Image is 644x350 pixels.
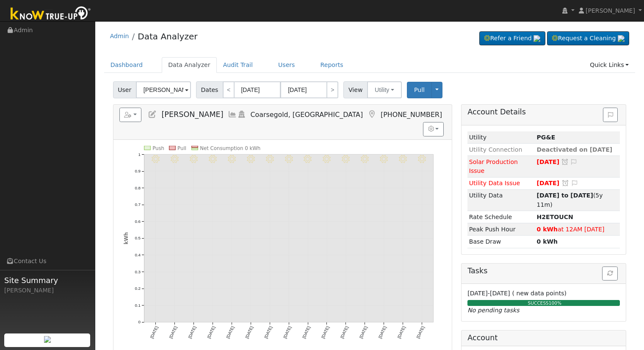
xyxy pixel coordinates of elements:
[282,325,292,339] text: [DATE]
[378,325,387,339] text: [DATE]
[123,232,129,244] text: kWh
[467,307,519,314] i: No pending tasks
[414,86,425,93] span: Pull
[537,226,558,233] strong: 0 kWh
[4,286,91,295] div: [PERSON_NAME]
[467,223,535,236] td: Peak Push Hour
[512,290,567,297] span: ( new data points)
[570,159,578,165] i: Edit Issue
[4,275,91,286] span: Site Summary
[465,300,624,307] div: SUCCESS
[561,158,569,165] a: Snooze this issue
[135,169,141,173] text: 0.9
[367,110,376,119] a: Map
[44,336,51,343] img: retrieve
[187,325,197,339] text: [DATE]
[135,236,141,240] text: 0.5
[135,253,141,257] text: 0.4
[228,110,237,119] a: Multi-Series Graph
[244,325,254,339] text: [DATE]
[223,81,235,98] a: <
[537,192,593,199] strong: [DATE] to [DATE]
[135,303,141,308] text: 0.1
[110,33,129,39] a: Admin
[135,269,141,274] text: 0.3
[467,211,535,223] td: Rate Schedule
[571,180,579,186] i: Edit Issue
[533,35,540,42] img: retrieve
[415,325,425,339] text: [DATE]
[138,31,197,42] a: Data Analyzer
[396,325,406,339] text: [DATE]
[340,325,349,339] text: [DATE]
[586,7,635,14] span: [PERSON_NAME]
[359,325,368,339] text: [DATE]
[301,325,311,339] text: [DATE]
[326,81,338,98] a: >
[469,180,520,186] span: Utility Data Issue
[136,81,191,98] input: Select a User
[467,108,620,117] h5: Account Details
[561,180,569,186] a: Snooze this issue
[135,186,141,190] text: 0.8
[251,111,363,119] span: Coarsegold, [GEOGRAPHIC_DATA]
[343,81,368,98] span: View
[148,110,157,119] a: Edit User (1852)
[161,110,223,119] span: [PERSON_NAME]
[467,267,620,275] h5: Tasks
[104,57,149,73] a: Dashboard
[469,146,522,153] span: Utility Connection
[467,236,535,248] td: Base Draw
[479,31,545,46] a: Refer a Friend
[618,35,625,42] img: retrieve
[135,286,141,291] text: 0.2
[469,158,518,174] span: Solar Production Issue
[535,223,620,236] td: at 12AM [DATE]
[583,57,635,73] a: Quick Links
[138,319,141,324] text: 0
[135,219,141,224] text: 0.6
[225,325,235,339] text: [DATE]
[237,110,246,119] a: Login As (last 06/24/2025 8:16:23 AM)
[152,145,164,151] text: Push
[549,300,561,306] span: 100%
[603,108,618,122] button: Issue History
[381,111,442,119] span: [PHONE_NUMBER]
[547,31,629,46] a: Request a Cleaning
[149,325,159,339] text: [DATE]
[263,325,273,339] text: [DATE]
[537,192,603,208] span: (5y 11m)
[135,202,141,207] text: 0.7
[407,82,432,98] button: Pull
[602,267,618,281] button: Refresh
[467,189,535,211] td: Utility Data
[196,81,223,98] span: Dates
[217,57,259,73] a: Audit Trail
[467,131,535,144] td: Utility
[537,158,560,165] span: [DATE]
[168,325,178,339] text: [DATE]
[6,5,95,24] img: Know True-Up
[200,145,260,151] text: Net Consumption 0 kWh
[467,333,498,342] h5: Account
[113,81,136,98] span: User
[537,238,558,245] strong: 0 kWh
[537,134,556,141] strong: ID: 6072726, authorized: 05/29/21
[367,81,402,98] button: Utility
[467,290,510,297] span: [DATE]-[DATE]
[314,57,350,73] a: Reports
[177,145,186,151] text: Pull
[321,325,330,339] text: [DATE]
[206,325,216,339] text: [DATE]
[537,146,613,153] span: Deactivated on [DATE]
[162,57,217,73] a: Data Analyzer
[537,214,573,220] strong: P
[272,57,301,73] a: Users
[537,180,560,186] span: [DATE]
[138,152,140,156] text: 1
